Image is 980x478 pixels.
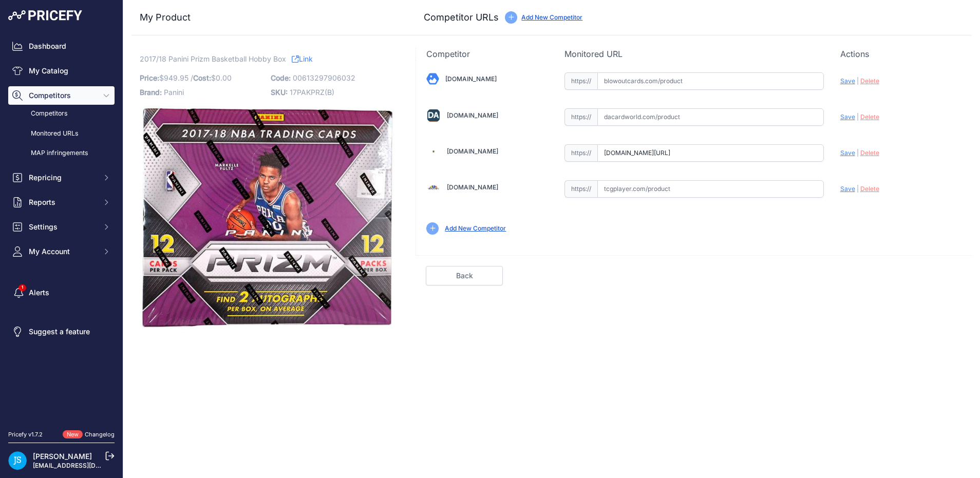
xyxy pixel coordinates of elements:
button: My Account [8,242,115,261]
span: | [857,185,859,193]
a: Add New Competitor [521,13,582,21]
a: [DOMAIN_NAME] [447,183,498,191]
p: Competitor [426,48,548,60]
span: 2017/18 Panini Prizm Basketball Hobby Box [140,52,286,65]
button: Repricing [8,168,115,187]
span: Settings [29,222,96,232]
a: [DOMAIN_NAME] [447,147,498,155]
input: tcgplayer.com/product [597,180,824,198]
p: $ [140,71,265,85]
a: Link [292,52,313,65]
a: Changelog [85,431,115,438]
span: New [63,430,83,439]
button: Settings [8,218,115,236]
span: Delete [860,149,879,157]
p: Actions [840,48,962,60]
span: Competitors [29,90,96,101]
input: blowoutcards.com/product [597,72,824,90]
span: Brand: [140,88,162,97]
span: 00613297906032 [293,73,355,82]
span: 17PAKPRZ(B) [290,88,334,97]
span: 949.95 [164,73,189,82]
span: Code: [271,73,291,82]
a: My Catalog [8,62,115,80]
span: Save [840,149,855,157]
span: | [857,149,859,157]
a: MAP infringements [8,144,115,162]
img: Pricefy Logo [8,10,82,21]
span: Delete [860,77,879,85]
a: [EMAIL_ADDRESS][DOMAIN_NAME] [33,462,140,469]
span: | [857,113,859,121]
button: Competitors [8,86,115,105]
span: Save [840,77,855,85]
nav: Sidebar [8,37,115,418]
h3: My Product [140,10,395,25]
span: Panini [164,88,184,97]
span: Delete [860,113,879,121]
span: SKU: [271,88,288,97]
a: Monitored URLs [8,125,115,143]
a: [PERSON_NAME] [33,452,92,461]
span: https:// [564,72,597,90]
a: Dashboard [8,37,115,55]
span: Reports [29,197,96,207]
a: Suggest a feature [8,322,115,341]
span: Repricing [29,173,96,183]
span: | [857,77,859,85]
span: https:// [564,144,597,162]
a: Add New Competitor [445,224,506,232]
span: My Account [29,246,96,257]
a: Alerts [8,283,115,302]
span: Save [840,185,855,193]
h3: Competitor URLs [424,10,499,25]
input: dacardworld.com/product [597,108,824,126]
input: steelcitycollectibles.com/product [597,144,824,162]
p: Monitored URL [564,48,824,60]
div: Pricefy v1.7.2 [8,430,43,439]
span: Cost: [193,73,211,82]
button: Reports [8,193,115,212]
span: https:// [564,180,597,198]
span: / $ [191,73,232,82]
span: https:// [564,108,597,126]
span: Delete [860,185,879,193]
a: [DOMAIN_NAME] [445,75,497,83]
a: [DOMAIN_NAME] [447,111,498,119]
span: Save [840,113,855,121]
span: Price: [140,73,159,82]
a: Back [426,266,503,285]
span: 0.00 [216,73,232,82]
a: Competitors [8,105,115,123]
